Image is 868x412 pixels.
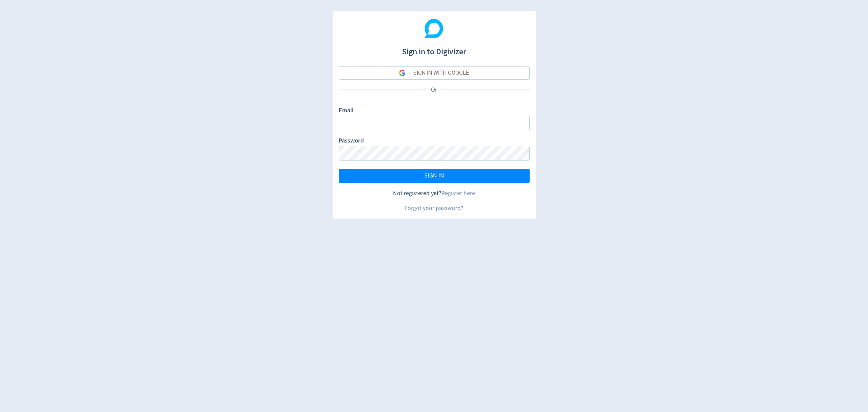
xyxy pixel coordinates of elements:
[339,169,530,183] button: SIGN IN
[405,204,463,212] a: Forgot your password?
[339,66,530,80] button: SIGN IN WITH GOOGLE
[424,173,444,179] span: SIGN IN
[428,86,440,94] p: Or
[441,189,475,197] a: Register here
[339,189,530,198] div: Not registered yet?
[339,136,364,146] label: Password
[413,66,469,80] div: SIGN IN WITH GOOGLE
[339,106,354,116] label: Email
[425,19,443,38] img: Digivizer Logo
[339,40,530,58] h1: Sign in to Digivizer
